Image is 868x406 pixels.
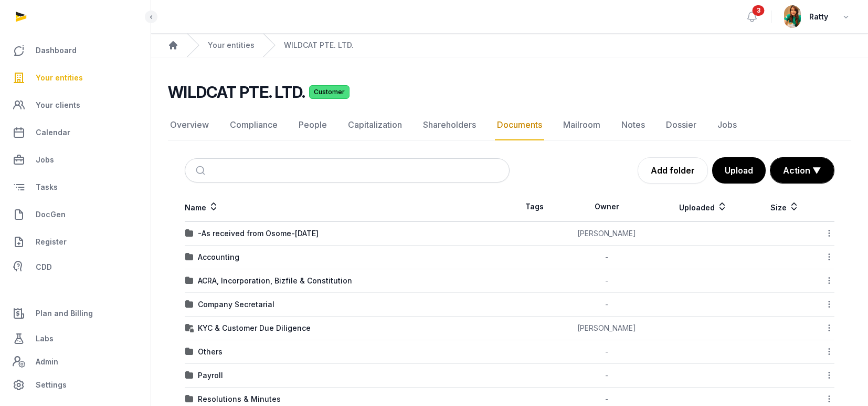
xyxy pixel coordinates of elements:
a: Mailroom [561,110,602,140]
span: Settings [36,379,67,391]
a: Overview [168,110,211,140]
a: Notes [619,110,647,140]
a: Register [8,229,142,255]
div: Company Secretarial [198,299,274,310]
a: Labs [8,326,142,351]
a: Your entities [8,65,142,90]
img: avatar [784,5,801,28]
span: CDD [36,261,52,273]
a: DocGen [8,202,142,227]
span: Admin [36,356,58,368]
img: folder-locked-icon.svg [185,324,194,332]
a: Add folder [638,157,708,184]
span: Jobs [36,154,54,166]
span: Plan and Billing [36,307,93,320]
a: People [297,110,329,140]
a: WILDCAT PTE. LTD. [284,40,354,50]
a: CDD [8,257,142,278]
span: Calendar [36,126,70,139]
button: Upload [712,157,766,184]
div: Resolutions & Minutes [198,394,281,404]
button: Submit [189,159,214,182]
th: Name [185,192,510,222]
a: Jobs [8,147,142,172]
a: Dashboard [8,38,142,63]
img: folder.svg [185,229,194,238]
span: Register [36,236,67,248]
th: Tags [510,192,559,222]
a: Calendar [8,120,142,145]
a: Shareholders [421,110,478,140]
h2: WILDCAT PTE. LTD. [168,83,305,101]
img: folder.svg [185,395,194,403]
img: folder.svg [185,277,194,285]
nav: Tabs [168,110,851,140]
td: - [559,246,654,269]
td: [PERSON_NAME] [559,317,654,340]
span: Ratty [809,11,828,23]
a: Tasks [8,175,142,200]
div: Accounting [198,252,239,262]
div: Others [198,347,223,357]
span: Tasks [36,181,58,194]
span: DocGen [36,208,66,221]
div: ACRA, Incorporation, Bizfile & Constitution [198,276,352,286]
td: - [559,340,654,364]
a: Dossier [664,110,698,140]
nav: Breadcrumb [151,34,868,57]
a: Documents [495,110,544,140]
span: Your entities [36,72,83,84]
td: - [559,293,654,317]
a: Compliance [228,110,280,140]
div: -As received from Osome-[DATE] [198,228,319,239]
td: - [559,269,654,293]
th: Owner [559,192,654,222]
a: Jobs [715,110,739,140]
a: Settings [8,372,142,398]
a: Capitalization [346,110,404,140]
div: Payroll [198,370,223,381]
th: Size [751,192,818,222]
a: Plan and Billing [8,301,142,326]
img: folder.svg [185,348,194,356]
div: KYC & Customer Due Diligence [198,323,311,333]
td: - [559,364,654,388]
a: Admin [8,351,142,372]
a: Your entities [208,40,255,50]
th: Uploaded [654,192,751,222]
span: Customer [309,85,350,99]
td: [PERSON_NAME] [559,222,654,246]
span: Dashboard [36,44,77,57]
span: 3 [753,5,765,16]
button: Action ▼ [770,158,834,183]
span: Labs [36,332,54,345]
img: folder.svg [185,300,194,309]
span: Your clients [36,99,80,111]
img: folder.svg [185,371,194,380]
a: Your clients [8,93,142,118]
img: folder.svg [185,253,194,261]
